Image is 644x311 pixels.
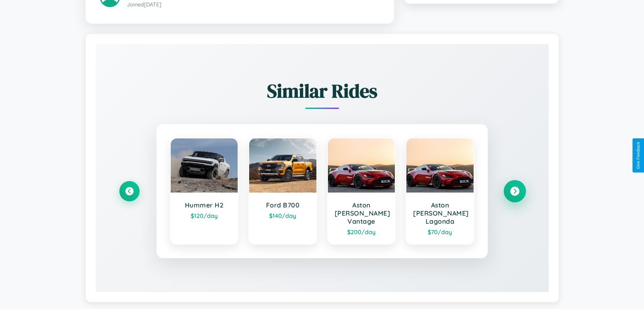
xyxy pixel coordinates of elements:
[636,142,641,169] div: Give Feedback
[170,138,239,245] a: Hummer H2$120/day
[406,138,474,245] a: Aston [PERSON_NAME] Lagonda$70/day
[119,78,525,104] h2: Similar Rides
[327,138,396,245] a: Aston [PERSON_NAME] Vantage$200/day
[413,228,467,236] div: $ 70 /day
[256,201,310,209] h3: Ford B700
[177,212,231,219] div: $ 120 /day
[335,228,388,236] div: $ 200 /day
[335,201,388,225] h3: Aston [PERSON_NAME] Vantage
[248,138,317,245] a: Ford B700$140/day
[413,201,467,225] h3: Aston [PERSON_NAME] Lagonda
[256,212,310,219] div: $ 140 /day
[177,201,231,209] h3: Hummer H2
